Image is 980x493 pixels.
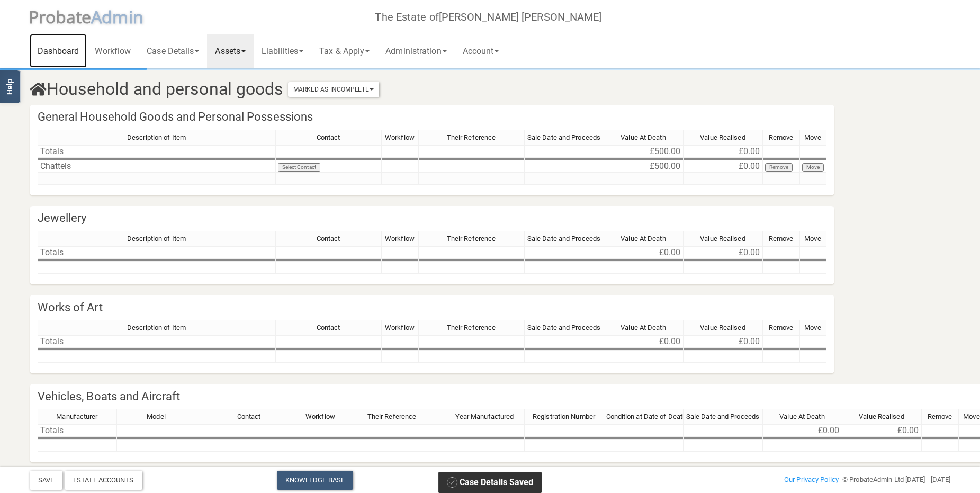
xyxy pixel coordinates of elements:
span: Their Reference [447,324,496,331]
span: Case Details Saved [460,477,534,487]
span: Contact [317,324,340,331]
span: Manufacturer [56,413,97,420]
td: £0.00 [842,424,922,437]
span: Remove [769,133,794,141]
h3: Household and personal goods [22,80,803,98]
button: Remove [765,163,793,172]
td: £500.00 [604,145,684,158]
h4: Jewellery [30,206,834,231]
td: Totals [38,145,276,158]
td: Totals [38,335,276,348]
span: Value At Death [621,324,666,331]
span: Condition at Date of Death or Mileage [606,413,720,420]
span: Workflow [305,413,335,420]
td: £0.00 [763,424,842,437]
span: Registration Number [533,413,595,420]
td: £0.00 [684,145,763,158]
a: Liabilities [254,34,311,68]
span: Contact [317,235,340,243]
a: Knowledge Base [277,471,353,490]
td: Chattels [38,160,276,173]
span: Contact [237,413,261,420]
span: Remove [769,324,794,331]
a: Tax & Apply [311,34,377,68]
span: Sale Date and Proceeds [527,324,600,331]
a: Dashboard [30,34,87,68]
span: Workflow [385,324,415,331]
div: Estate Accounts [65,471,142,490]
span: Contact [317,133,340,141]
td: Totals [38,424,117,437]
span: dmin [102,5,143,28]
span: Move [804,133,821,141]
span: A [91,5,143,28]
a: Assets [207,34,254,68]
span: Value Realised [700,324,745,331]
span: Move [963,413,979,420]
span: Value Realised [700,133,745,141]
span: Their Reference [447,133,496,141]
span: robate [39,5,92,28]
button: Move [802,163,824,172]
a: Our Privacy Policy [784,476,839,483]
span: Remove [769,235,794,243]
span: Description of Item [127,324,186,331]
span: Sale Date and Proceeds [686,413,759,420]
span: Description of Item [127,133,186,141]
span: Remove [928,413,952,420]
span: Year Manufactured [455,413,514,420]
td: £0.00 [604,335,684,348]
a: Case Details [139,34,207,68]
span: Workflow [385,235,415,243]
div: - © ProbateAdmin Ltd [DATE] - [DATE] [646,473,958,486]
span: Their Reference [447,235,496,243]
span: Move [804,235,821,243]
a: Administration [377,34,454,68]
button: Marked As Incomplete [288,82,379,97]
h4: Works of Art [30,295,834,320]
span: Sale Date and Proceeds [527,235,600,243]
a: Workflow [87,34,139,68]
td: £500.00 [604,160,684,173]
span: Workflow [385,133,415,141]
td: £0.00 [684,246,763,259]
h4: General Household Goods and Personal Possessions [30,105,834,130]
a: Account [455,34,507,68]
td: £0.00 [684,160,763,173]
span: Value At Death [621,235,666,243]
button: Save [30,471,62,490]
td: Totals [38,246,276,259]
span: Sale Date and Proceeds [527,133,600,141]
span: Value Realised [700,235,745,243]
span: Move [804,324,821,331]
td: £0.00 [684,335,763,348]
span: P [29,5,92,28]
span: Model [147,413,166,420]
span: Value At Death [779,413,824,420]
span: Value At Death [621,133,666,141]
span: Value Realised [859,413,904,420]
span: Description of Item [127,235,186,243]
span: Their Reference [367,413,417,420]
td: £0.00 [604,246,684,259]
